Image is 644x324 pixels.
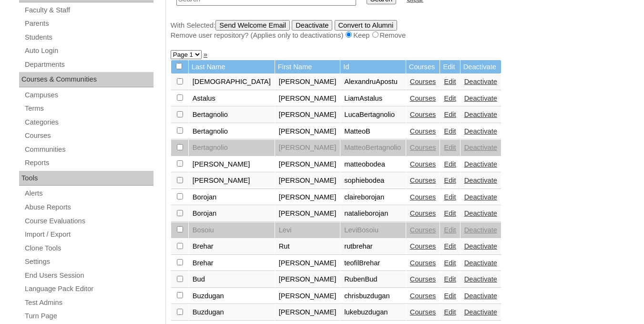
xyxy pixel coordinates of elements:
a: Edit [444,160,456,168]
a: Deactivate [464,308,497,316]
a: Departments [24,59,153,71]
a: Courses [410,193,436,201]
a: Deactivate [464,275,497,283]
a: Alerts [24,188,153,199]
td: Buzdugan [189,288,275,304]
a: Courses [410,242,436,250]
td: matteobodea [340,157,406,173]
a: Courses [410,226,436,234]
td: lukebuzdugan [340,304,406,321]
td: Bertagnolio [189,107,275,123]
a: Courses [410,144,436,151]
td: Edit [440,60,460,74]
a: Courses [410,111,436,118]
td: natalieborojan [340,206,406,222]
a: Clone Tools [24,242,153,254]
td: Borojan [189,189,275,206]
a: Parents [24,18,153,30]
a: Campuses [24,89,153,101]
a: Edit [444,259,456,267]
td: Last Name [189,60,275,74]
td: Courses [406,60,440,74]
a: Courses [410,209,436,217]
a: Deactivate [464,160,497,168]
a: Edit [444,275,456,283]
a: Deactivate [464,259,497,267]
td: Deactivate [460,60,501,74]
a: Edit [444,193,456,201]
td: Borojan [189,206,275,222]
a: Import / Export [24,229,153,240]
a: Courses [410,308,436,316]
td: Bosoiu [189,222,275,239]
a: Test Admins [24,297,153,309]
a: Courses [410,177,436,184]
td: claireborojan [340,189,406,206]
a: Courses [410,259,436,267]
td: LucaBertagnolio [340,107,406,123]
td: [PERSON_NAME] [275,206,340,222]
a: Auto Login [24,45,153,57]
div: With Selected: [171,20,634,41]
td: Astalus [189,91,275,107]
td: Bertagnolio [189,140,275,156]
td: [PERSON_NAME] [275,304,340,321]
a: Courses [410,127,436,135]
a: Courses [410,94,436,102]
input: Send Welcome Email [215,20,290,31]
td: [PERSON_NAME] [189,173,275,189]
a: End Users Session [24,270,153,282]
td: teofilBrehar [340,255,406,272]
a: Courses [24,130,153,142]
a: » [204,51,207,58]
td: [PERSON_NAME] [275,173,340,189]
a: Deactivate [464,177,497,184]
td: [PERSON_NAME] [275,288,340,304]
td: LeviBosoiu [340,222,406,239]
a: Settings [24,256,153,268]
a: Deactivate [464,127,497,135]
td: MatteoBertagnolio [340,140,406,156]
td: [PERSON_NAME] [275,124,340,140]
a: Edit [444,127,456,135]
td: Bertagnolio [189,124,275,140]
td: LiamAstalus [340,91,406,107]
a: Edit [444,78,456,85]
input: Convert to Alumni [335,20,398,31]
td: [PERSON_NAME] [275,107,340,123]
a: Course Evaluations [24,215,153,227]
td: [PERSON_NAME] [275,91,340,107]
a: Deactivate [464,94,497,102]
td: sophiebodea [340,173,406,189]
td: First Name [275,60,340,74]
a: Edit [444,308,456,316]
td: [PERSON_NAME] [275,272,340,288]
td: [PERSON_NAME] [275,189,340,206]
a: Students [24,31,153,43]
a: Courses [410,78,436,85]
a: Deactivate [464,111,497,118]
td: Brehar [189,239,275,255]
a: Edit [444,177,456,184]
a: Deactivate [464,292,497,300]
a: Deactivate [464,242,497,250]
a: Edit [444,209,456,217]
div: Courses & Communities [19,72,153,87]
td: Bud [189,272,275,288]
td: [PERSON_NAME] [275,140,340,156]
input: Deactivate [292,20,332,31]
td: [DEMOGRAPHIC_DATA] [189,74,275,90]
td: Id [340,60,406,74]
td: [PERSON_NAME] [275,74,340,90]
a: Courses [410,160,436,168]
td: chrisbuzdugan [340,288,406,304]
td: Brehar [189,255,275,272]
td: rutbrehar [340,239,406,255]
a: Reports [24,157,153,169]
td: Rut [275,239,340,255]
a: Edit [444,242,456,250]
div: Tools [19,171,153,186]
td: [PERSON_NAME] [189,157,275,173]
td: Levi [275,222,340,239]
a: Communities [24,144,153,156]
